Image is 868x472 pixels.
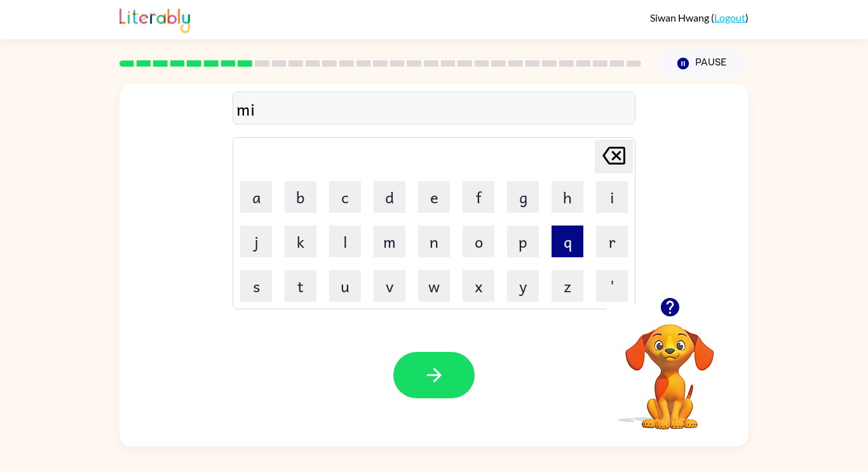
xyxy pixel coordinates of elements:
button: n [418,226,450,257]
button: z [552,270,583,302]
button: c [329,181,361,213]
button: r [596,226,628,257]
button: a [240,181,272,213]
button: f [463,181,494,213]
button: d [374,181,405,213]
button: b [285,181,316,213]
div: ( ) [650,11,749,24]
button: y [507,270,539,302]
button: v [374,270,405,302]
button: m [374,226,405,257]
button: l [329,226,361,257]
img: Literably [119,5,190,33]
button: u [329,270,361,302]
button: x [463,270,494,302]
button: s [240,270,272,302]
button: k [285,226,316,257]
button: q [552,226,583,257]
video: Your browser must support playing .mp4 files to use Literably. Please try using another browser. [606,304,733,431]
button: w [418,270,450,302]
div: mi [236,95,632,122]
a: Logout [714,11,745,24]
button: Pause [656,49,749,78]
button: g [507,181,539,213]
button: o [463,226,494,257]
button: e [418,181,450,213]
button: j [240,226,272,257]
button: ' [596,270,628,302]
span: Siwan Hwang [650,11,711,24]
button: h [552,181,583,213]
button: t [285,270,316,302]
button: i [596,181,628,213]
button: p [507,226,539,257]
